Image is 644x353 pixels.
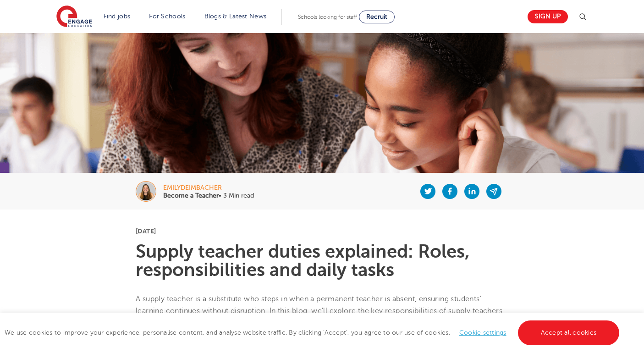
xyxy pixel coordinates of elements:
[163,185,254,191] div: emilydeimbacher
[136,243,508,279] h1: Supply teacher duties explained: Roles, responsibilities and daily tasks
[5,329,622,336] span: We use cookies to improve your experience, personalise content, and analyse website traffic. By c...
[366,13,387,20] span: Recruit
[163,193,254,199] p: • 3 Min read
[104,13,131,20] a: Find jobs
[149,13,185,20] a: For Schools
[56,6,92,28] img: Engage Education
[204,13,267,20] a: Blogs & Latest News
[298,14,357,20] span: Schools looking for staff
[518,320,620,345] a: Accept all cookies
[459,329,506,336] a: Cookie settings
[163,192,219,199] b: Become a Teacher
[136,293,508,329] p: A supply teacher is a substitute who steps in when a permanent teacher is absent, ensuring studen...
[528,10,568,23] a: Sign up
[359,11,395,23] a: Recruit
[136,228,508,234] p: [DATE]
